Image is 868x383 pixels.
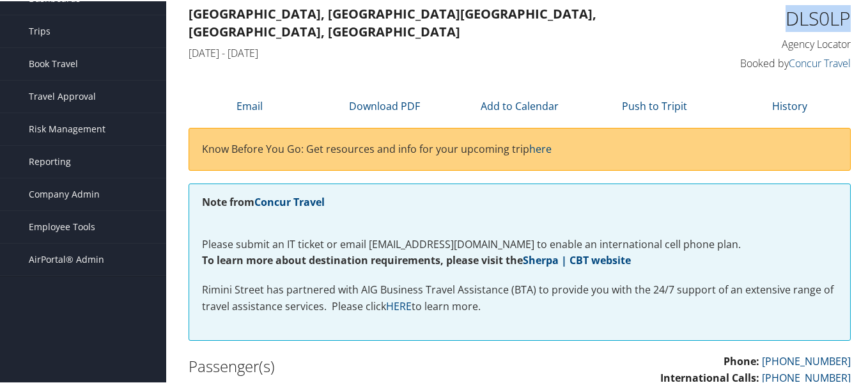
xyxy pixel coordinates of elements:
span: Employee Tools [29,210,95,242]
strong: [GEOGRAPHIC_DATA], [GEOGRAPHIC_DATA] [GEOGRAPHIC_DATA], [GEOGRAPHIC_DATA], [GEOGRAPHIC_DATA] [189,4,596,39]
a: Sherpa | CBT website [523,252,631,266]
strong: To learn more about destination requirements, please visit the [202,252,631,266]
a: HERE [386,298,412,312]
span: Book Travel [29,47,78,79]
h4: Booked by [700,55,851,69]
p: Know Before You Go: Get resources and info for your upcoming trip [202,140,837,157]
span: AirPortal® Admin [29,242,104,274]
h4: Agency Locator [700,36,851,50]
p: Please submit an IT ticket or email [EMAIL_ADDRESS][DOMAIN_NAME] to enable an international cell ... [202,219,837,268]
a: Add to Calendar [481,98,559,112]
a: here [529,141,552,155]
strong: Phone: [724,353,759,367]
a: Download PDF [349,98,420,112]
a: [PHONE_NUMBER] [762,353,851,367]
span: Company Admin [29,177,100,209]
span: Trips [29,14,50,46]
a: Concur Travel [789,55,851,69]
h4: [DATE] - [DATE] [189,45,681,59]
h1: DLS0LP [700,4,851,31]
a: History [772,98,807,112]
a: Email [236,98,263,112]
a: Concur Travel [254,194,325,208]
p: Rimini Street has partnered with AIG Business Travel Assistance (BTA) to provide you with the 24/... [202,281,837,313]
span: Risk Management [29,112,105,144]
a: Push to Tripit [622,98,687,112]
span: Reporting [29,145,71,176]
strong: Note from [202,194,325,208]
h2: Passenger(s) [189,354,510,376]
span: Travel Approval [29,79,96,111]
